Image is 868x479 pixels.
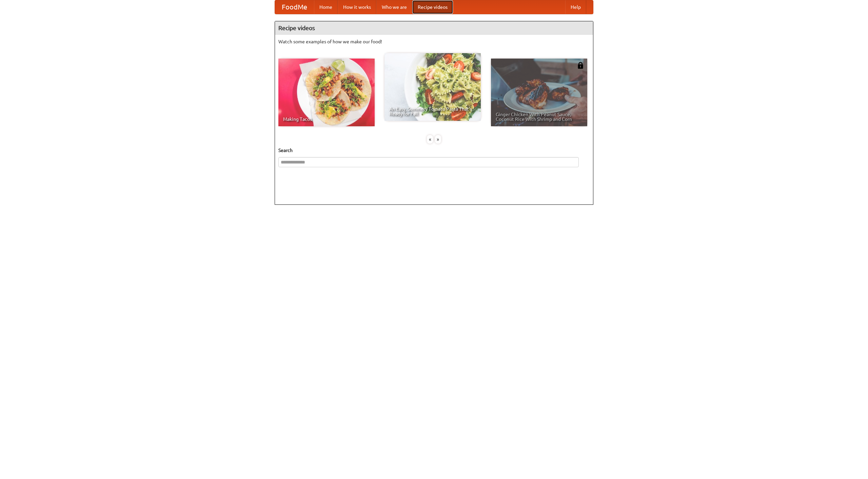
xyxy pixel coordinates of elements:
div: « [427,135,433,144]
a: Help [565,0,586,14]
a: Who we are [376,0,412,14]
img: 483408.png [577,62,584,69]
h4: Recipe videos [275,21,593,35]
a: An Easy, Summery Tomato Pasta That's Ready for Fall [384,53,481,121]
span: An Easy, Summery Tomato Pasta That's Ready for Fall [389,107,476,116]
a: Home [314,0,338,14]
a: How it works [338,0,376,14]
h5: Search [278,147,590,154]
a: Making Tacos [278,59,375,126]
div: » [435,135,441,144]
span: Making Tacos [283,117,370,122]
p: Watch some examples of how we make our food! [278,38,590,45]
a: FoodMe [275,0,314,14]
a: Recipe videos [412,0,453,14]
